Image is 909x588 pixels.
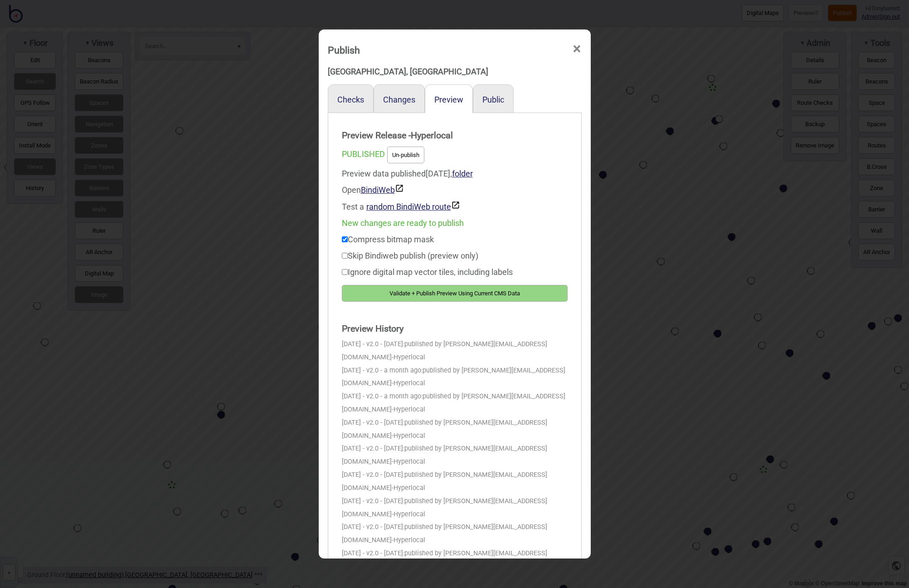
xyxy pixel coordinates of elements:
div: [GEOGRAPHIC_DATA], [GEOGRAPHIC_DATA] [328,64,582,80]
button: Un-publish [387,147,424,163]
span: - Hyperlocal [392,406,425,413]
button: Validate + Publish Preview Using Current CMS Data [342,285,568,302]
input: Skip Bindiweb publish (preview only) [342,253,348,259]
a: BindiWeb [361,185,404,195]
input: Compress bitmap mask [342,236,348,242]
span: published by [PERSON_NAME][EMAIL_ADDRESS][DOMAIN_NAME] [342,367,565,387]
div: [DATE] - v2.0 - a month ago: [342,390,568,416]
strong: Preview History [342,320,568,338]
span: - Hyperlocal [392,432,425,440]
a: folder [452,169,473,178]
input: Ignore digital map vector tiles, including labels [342,269,348,275]
div: New changes are ready to publish [342,215,568,231]
div: [DATE] - v2.0 - a month ago: [342,364,568,391]
img: preview [451,201,460,210]
div: Publish [328,40,360,60]
div: [DATE] - v2.0 - [DATE]: [342,338,568,364]
span: - Hyperlocal [392,379,425,387]
label: Skip Bindiweb publish (preview only) [342,251,478,260]
span: - Hyperlocal [392,484,425,492]
span: published by [PERSON_NAME][EMAIL_ADDRESS][DOMAIN_NAME] [342,471,547,492]
span: - Hyperlocal [392,510,425,518]
div: [DATE] - v2.0 - [DATE]: [342,547,568,573]
span: , [450,169,473,178]
img: preview [395,184,404,193]
span: PUBLISHED [342,149,385,159]
div: [DATE] - v2.0 - [DATE]: [342,416,568,443]
span: - Hyperlocal [392,353,425,361]
span: - Hyperlocal [392,536,425,544]
label: Compress bitmap mask [342,235,434,244]
button: Public [482,95,504,104]
label: Ignore digital map vector tiles, including labels [342,267,513,277]
span: published by [PERSON_NAME][EMAIL_ADDRESS][DOMAIN_NAME] [342,523,547,544]
span: published by [PERSON_NAME][EMAIL_ADDRESS][DOMAIN_NAME] [342,340,547,361]
span: published by [PERSON_NAME][EMAIL_ADDRESS][DOMAIN_NAME] [342,445,547,465]
div: [DATE] - v2.0 - [DATE]: [342,521,568,547]
span: published by [PERSON_NAME][EMAIL_ADDRESS][DOMAIN_NAME] [342,497,547,518]
button: Changes [383,95,415,104]
button: Preview [434,95,463,104]
strong: Preview Release - Hyperlocal [342,127,568,145]
button: random BindiWeb route [366,201,460,211]
span: × [572,34,582,64]
span: - Hyperlocal [392,458,425,465]
button: Checks [337,95,364,104]
div: [DATE] - v2.0 - [DATE]: [342,495,568,521]
div: [DATE] - v2.0 - [DATE]: [342,469,568,495]
div: [DATE] - v2.0 - [DATE]: [342,442,568,469]
span: published by [PERSON_NAME][EMAIL_ADDRESS][DOMAIN_NAME] [342,549,547,570]
div: Open [342,182,568,198]
span: published by [PERSON_NAME][EMAIL_ADDRESS][DOMAIN_NAME] [342,392,565,413]
div: Preview data published [DATE] [342,166,568,215]
span: published by [PERSON_NAME][EMAIL_ADDRESS][DOMAIN_NAME] [342,419,547,440]
div: Test a [342,198,568,215]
